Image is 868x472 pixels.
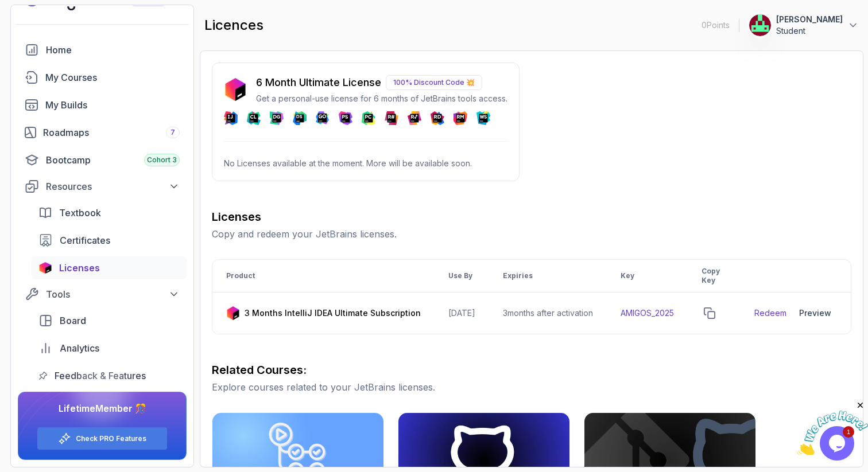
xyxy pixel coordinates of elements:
[212,209,851,225] h3: Licenses
[43,126,180,139] div: Roadmaps
[46,287,180,301] div: Tools
[776,25,843,37] p: Student
[749,14,859,37] button: user profile image[PERSON_NAME]Student
[256,75,381,91] p: 6 Month Ultimate License
[60,341,99,355] span: Analytics
[60,233,110,247] span: Certificates
[702,305,718,321] button: copy-button
[32,364,187,387] a: feedback
[435,260,489,292] th: Use By
[59,261,100,275] span: Licenses
[212,260,435,292] th: Product
[224,158,507,169] p: No Licenses available at the moment. More will be available soon.
[489,292,607,334] td: 3 months after activation
[38,262,52,274] img: jetbrains icon
[688,260,741,292] th: Copy Key
[226,306,240,320] img: jetbrains icon
[76,434,146,443] a: Check PRO Features
[702,19,730,31] p: 0 Points
[245,307,421,319] p: 3 Months IntelliJ IDEA Ultimate Subscription
[18,176,187,197] button: Resources
[607,292,688,334] td: AMIGOS_2025
[46,43,180,57] div: Home
[793,302,837,325] button: Preview
[18,93,187,116] a: builds
[212,227,851,241] p: Copy and redeem your JetBrains licenses.
[18,66,187,89] a: courses
[32,256,187,279] a: licenses
[18,149,187,171] a: bootcamp
[18,38,187,61] a: home
[170,128,175,137] span: 7
[32,229,187,252] a: certificates
[46,180,180,193] div: Resources
[386,75,482,90] p: 100% Discount Code 💥
[212,380,851,394] p: Explore courses related to your JetBrains licenses.
[32,337,187,360] a: analytics
[212,362,851,378] h3: Related Courses:
[59,206,101,220] span: Textbook
[797,400,868,455] iframe: chat widget
[55,369,146,383] span: Feedback & Features
[37,427,168,450] button: Check PRO Features
[754,307,786,319] a: Redeem
[45,98,180,112] div: My Builds
[776,14,843,25] p: [PERSON_NAME]
[147,155,177,165] span: Cohort 3
[749,14,771,36] img: user profile image
[435,292,489,334] td: [DATE]
[224,78,247,101] img: jetbrains icon
[46,153,180,167] div: Bootcamp
[60,314,86,327] span: Board
[18,121,187,144] a: roadmaps
[32,201,187,224] a: textbook
[256,93,507,104] p: Get a personal-use license for 6 months of JetBrains tools access.
[18,284,187,305] button: Tools
[607,260,688,292] th: Key
[32,309,187,332] a: board
[799,307,831,319] div: Preview
[45,71,180,84] div: My Courses
[204,16,263,34] h2: licences
[489,260,607,292] th: Expiries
